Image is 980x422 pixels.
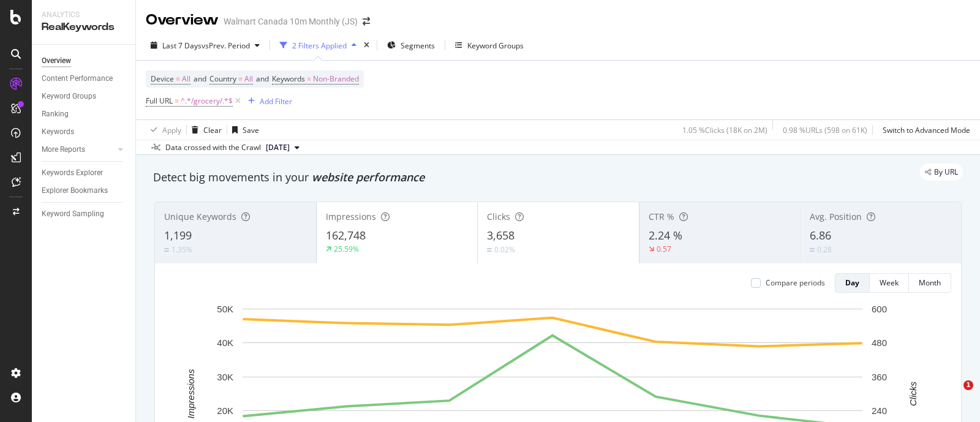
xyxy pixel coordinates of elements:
[256,73,269,84] span: and
[203,125,222,135] div: Clear
[42,143,85,156] div: More Reports
[919,277,941,288] div: Month
[42,108,127,121] a: Ranking
[164,248,169,252] img: Equal
[363,17,370,26] div: arrow-right-arrow-left
[146,96,173,106] span: Full URL
[164,228,192,243] span: 1,199
[217,304,233,314] text: 50K
[42,55,127,67] a: Overview
[487,248,492,252] img: Equal
[810,211,862,222] span: Avg. Position
[272,73,305,84] span: Keywords
[766,277,825,288] div: Compare periods
[146,10,219,31] div: Overview
[909,273,951,293] button: Month
[657,244,671,254] div: 0.57
[42,20,126,34] div: RealKeywords
[187,120,222,140] button: Clear
[209,73,236,84] span: Country
[175,96,179,106] span: =
[783,125,867,135] div: 0.98 % URLs ( 598 on 61K )
[42,10,126,20] div: Analytics
[182,70,190,88] span: All
[835,273,870,293] button: Day
[920,164,963,181] div: legacy label
[487,228,514,243] span: 3,658
[146,36,265,55] button: Last 7 DaysvsPrev. Period
[42,108,69,121] div: Ranking
[217,372,233,382] text: 30K
[810,248,815,252] img: Equal
[146,120,181,140] button: Apply
[313,70,359,88] span: Non-Branded
[963,380,973,390] span: 1
[165,142,261,153] div: Data crossed with the Crawl
[872,337,887,348] text: 480
[292,40,347,51] div: 2 Filters Applied
[171,244,192,255] div: 1.35%
[42,208,127,220] a: Keyword Sampling
[307,73,311,84] span: =
[872,372,887,382] text: 360
[487,211,510,222] span: Clicks
[649,211,674,222] span: CTR %
[224,15,358,28] div: Walmart Canada 10m Monthly (JS)
[817,244,832,255] div: 0.28
[42,90,127,103] a: Keyword Groups
[42,72,127,85] a: Content Performance
[217,405,233,416] text: 20K
[42,167,127,179] a: Keywords Explorer
[382,36,440,55] button: Segments
[42,72,113,85] div: Content Performance
[194,73,206,84] span: and
[883,125,970,135] div: Switch to Advanced Mode
[334,244,359,254] div: 25.59%
[261,140,304,155] button: [DATE]
[42,126,127,138] a: Keywords
[42,208,104,220] div: Keyword Sampling
[494,244,515,255] div: 0.02%
[42,184,108,197] div: Explorer Bookmarks
[176,73,180,84] span: =
[872,405,887,416] text: 240
[361,39,372,51] div: times
[934,168,958,176] span: By URL
[238,73,243,84] span: =
[227,120,259,140] button: Save
[217,337,233,348] text: 40K
[42,167,103,179] div: Keywords Explorer
[243,125,259,135] div: Save
[151,73,174,84] span: Device
[810,228,831,243] span: 6.86
[872,304,887,314] text: 600
[181,92,233,110] span: ^.*/grocery/.*$
[880,277,899,288] div: Week
[870,273,909,293] button: Week
[202,40,250,51] span: vs Prev. Period
[243,94,292,108] button: Add Filter
[42,126,74,138] div: Keywords
[878,120,970,140] button: Switch to Advanced Mode
[845,277,859,288] div: Day
[244,70,253,88] span: All
[42,90,96,103] div: Keyword Groups
[467,40,524,51] div: Keyword Groups
[908,381,918,405] text: Clicks
[682,125,767,135] div: 1.05 % Clicks ( 18K on 2M )
[186,369,196,418] text: Impressions
[266,142,290,153] span: 2025 Aug. 29th
[450,36,529,55] button: Keyword Groups
[275,36,361,55] button: 2 Filters Applied
[326,228,366,243] span: 162,748
[42,184,127,197] a: Explorer Bookmarks
[162,125,181,135] div: Apply
[401,40,435,51] span: Segments
[649,228,682,243] span: 2.24 %
[42,55,71,67] div: Overview
[42,143,115,156] a: More Reports
[164,211,236,222] span: Unique Keywords
[260,96,292,107] div: Add Filter
[162,40,202,51] span: Last 7 Days
[326,211,376,222] span: Impressions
